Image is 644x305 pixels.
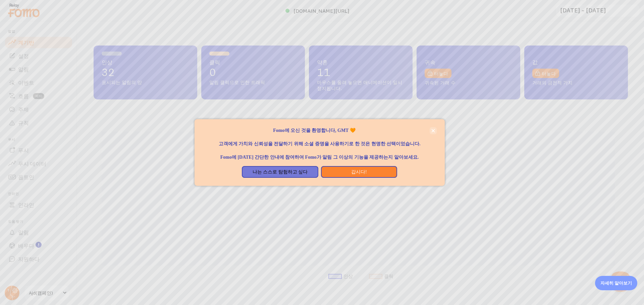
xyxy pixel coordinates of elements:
[321,166,397,178] button: 갑시다!
[351,169,367,174] font: 갑시다!
[242,166,318,178] button: 나는 스스로 탐험하고 싶다
[220,155,419,160] font: Fomo에 [DATE] 간단한 안내에 참여하여 Fomo가 알림 그 이상의 기능을 제공하는지 알아보세요.
[595,276,637,290] div: 자세히 알아보기
[273,128,355,133] font: Fomo에 오신 것을 환영합니다, GMT 🧡
[195,119,445,186] div: Fomo에 오신 것을 환영합니다, GMT 🧡고객에게 가치와 신뢰성을 전달하기 위해 Social Proof를 사용하기로 한 것은 현명한 선택이었습니다. Fomo에 대한 간략한 ...
[600,280,632,286] font: 자세히 알아보기
[430,127,437,134] button: 닫다,
[253,169,308,174] font: 나는 스스로 탐험하고 싶다
[219,141,421,146] font: 고객에게 가치와 신뢰성을 전달하기 위해 소셜 증명을 사용하기로 한 것은 현명한 선택이었습니다.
